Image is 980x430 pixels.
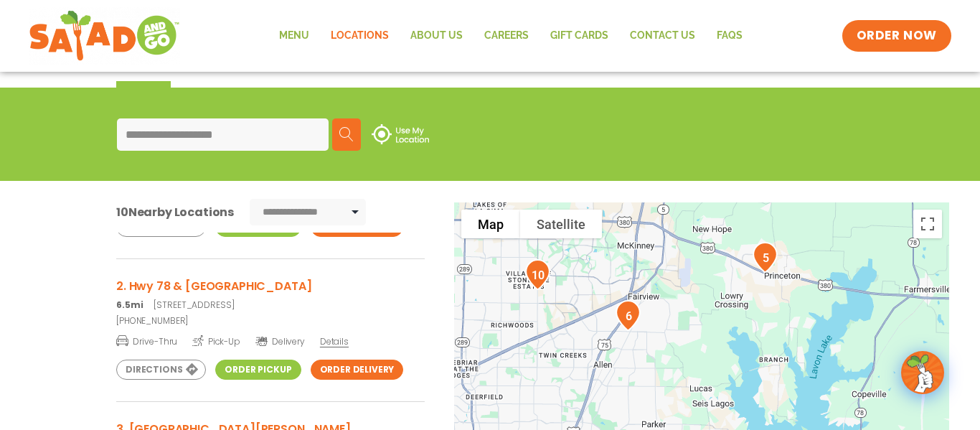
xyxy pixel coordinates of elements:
button: Show satellite imagery [520,210,602,238]
a: Locations [320,19,400,52]
img: search.svg [339,127,354,141]
a: Order Pickup [215,360,301,380]
a: Order Delivery [311,360,404,380]
a: Directions [116,360,206,380]
div: 10 [519,253,556,296]
button: Show street map [461,210,520,238]
strong: 6.5mi [116,299,143,311]
button: Toggle fullscreen view [913,210,942,238]
a: Contact Us [619,19,706,52]
img: use-location.svg [372,124,429,144]
div: Nearby Locations [116,203,234,221]
a: ORDER NOW [842,20,951,52]
a: FAQs [706,19,753,52]
h3: 2. Hwy 78 & [GEOGRAPHIC_DATA] [116,277,425,295]
span: Drive-Thru [116,334,177,348]
a: About Us [400,19,473,52]
span: Delivery [255,335,305,348]
img: new-SAG-logo-768×292 [29,7,180,65]
nav: Menu [268,19,753,52]
div: 5 [747,236,783,279]
span: 10 [116,204,128,220]
span: ORDER NOW [857,27,937,45]
a: Drive-Thru Pick-Up Delivery Details [116,330,425,348]
span: Details [320,335,349,347]
a: GIFT CARDS [540,19,619,52]
a: Menu [268,19,320,52]
span: Pick-Up [192,334,240,348]
a: [PHONE_NUMBER] [116,314,425,327]
div: 6 [610,294,646,337]
a: 2. Hwy 78 & [GEOGRAPHIC_DATA] 6.5mi[STREET_ADDRESS] [116,277,425,312]
img: wpChatIcon [903,352,943,393]
p: [STREET_ADDRESS] [116,299,425,312]
a: Careers [473,19,540,52]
